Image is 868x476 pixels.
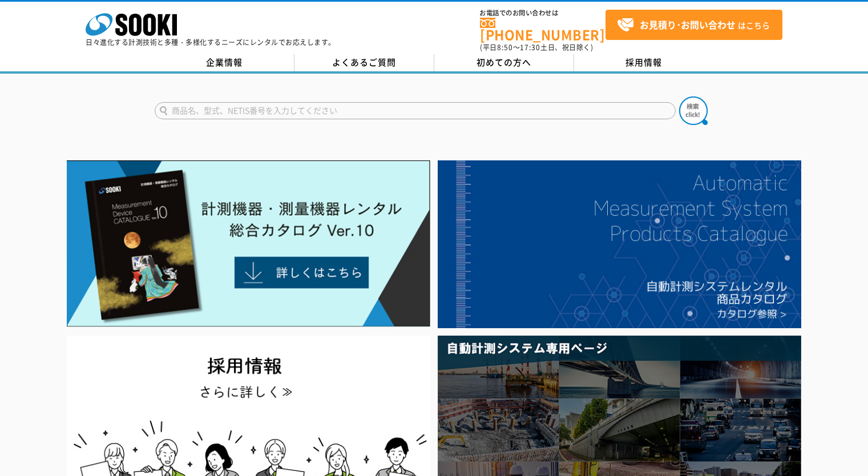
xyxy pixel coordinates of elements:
span: 初めての方へ [477,56,531,68]
p: 日々進化する計測技術と多種・多様化するニーズにレンタルでお応えします。 [86,39,336,46]
span: 8:50 [497,42,513,53]
img: Catalog Ver10 [67,160,430,327]
img: 自動計測システムカタログ [438,160,801,328]
span: はこちら [617,17,770,34]
span: 17:30 [520,42,540,53]
a: 企業情報 [155,54,294,71]
a: 採用情報 [574,54,714,71]
input: 商品名、型式、NETIS番号を入力してください [155,102,676,119]
strong: お見積り･お問い合わせ [640,18,736,31]
img: btn_search.png [679,96,708,125]
a: よくあるご質問 [294,54,434,71]
span: お電話でのお問い合わせは [480,10,605,17]
a: [PHONE_NUMBER] [480,18,605,41]
span: (平日 ～ 土日、祝日除く) [480,42,593,53]
a: 初めての方へ [434,54,574,71]
a: お見積り･お問い合わせはこちら [605,10,782,40]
